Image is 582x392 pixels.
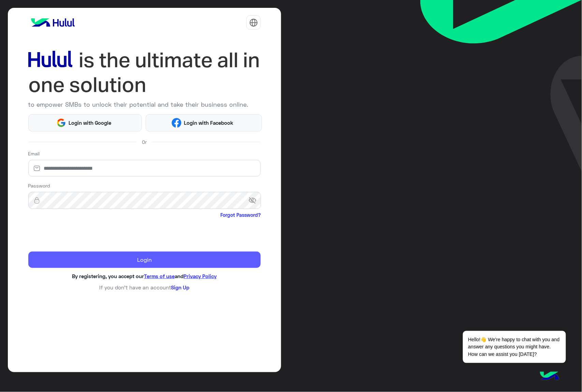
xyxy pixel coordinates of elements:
h6: If you don’t have an account [28,284,261,290]
button: Login [28,252,261,268]
a: Privacy Policy [184,273,217,279]
span: Login with Facebook [181,119,236,127]
img: Facebook [172,118,181,128]
button: Login with Facebook [146,114,262,132]
img: logo [28,16,77,29]
p: to empower SMBs to unlock their potential and take their business online. [28,100,261,109]
a: Terms of use [144,273,175,279]
img: Google [56,118,66,128]
img: hululLoginTitle_EN.svg [28,48,261,97]
span: Or [142,138,147,146]
span: Login with Google [66,119,114,127]
span: By registering, you accept our [72,273,144,279]
label: Password [28,182,50,189]
button: Login with Google [28,114,142,132]
img: email [28,165,45,172]
img: hulul-logo.png [538,365,562,389]
span: and [175,273,184,279]
iframe: reCAPTCHA [28,220,132,246]
img: tab [249,18,258,27]
img: lock [28,197,45,204]
span: Hello!👋 We're happy to chat with you and answer any questions you might have. How can we assist y... [463,331,566,363]
span: visibility_off [249,194,261,207]
label: Email [28,150,40,157]
a: Forgot Password? [220,211,261,218]
a: Sign Up [171,284,189,290]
